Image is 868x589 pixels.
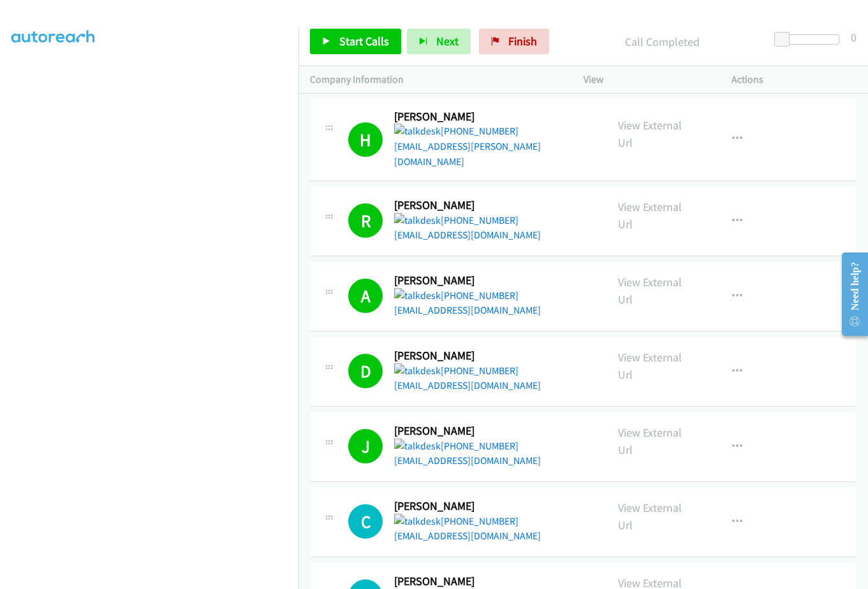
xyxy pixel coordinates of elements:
[436,34,459,48] span: Next
[851,29,857,46] div: 0
[618,499,697,534] p: View External Url
[394,574,539,589] h2: [PERSON_NAME]
[479,29,549,54] a: Finish
[310,29,401,54] a: Start Calls
[732,72,857,87] p: Actions
[394,365,519,377] a: [PHONE_NUMBER]
[394,140,541,168] a: [EMAIL_ADDRESS][PERSON_NAME][DOMAIN_NAME]
[394,439,441,454] img: talkdesk
[394,530,541,542] a: [EMAIL_ADDRESS][DOMAIN_NAME]
[394,424,539,439] h2: [PERSON_NAME]
[394,363,441,379] img: talkdesk
[394,454,541,467] a: [EMAIL_ADDRESS][DOMAIN_NAME]
[348,279,383,313] h1: A
[394,349,539,363] h2: [PERSON_NAME]
[348,429,383,463] h1: J
[618,273,697,308] p: View External Url
[348,504,383,539] div: The call is yet to be attempted
[394,110,539,124] h2: [PERSON_NAME]
[618,349,697,383] p: View External Url
[348,504,383,539] h1: C
[394,214,519,226] a: [PHONE_NUMBER]
[348,122,383,157] h1: H
[394,125,519,137] a: [PHONE_NUMBER]
[394,304,541,316] a: [EMAIL_ADDRESS][DOMAIN_NAME]
[618,117,697,151] p: View External Url
[348,203,383,238] h1: R
[508,34,537,48] span: Finish
[394,515,519,527] a: [PHONE_NUMBER]
[618,198,697,233] p: View External Url
[394,288,441,303] img: talkdesk
[566,33,758,50] p: Call Completed
[394,499,539,514] h2: [PERSON_NAME]
[310,72,561,87] p: Company Information
[394,273,539,288] h2: [PERSON_NAME]
[348,354,383,388] h1: D
[394,440,519,452] a: [PHONE_NUMBER]
[407,29,471,54] button: Next
[394,289,519,302] a: [PHONE_NUMBER]
[394,514,441,529] img: talkdesk
[618,424,697,458] p: View External Url
[831,244,868,345] iframe: Resource Center
[339,34,389,48] span: Start Calls
[394,124,441,139] img: talkdesk
[394,379,541,391] a: [EMAIL_ADDRESS][DOMAIN_NAME]
[584,72,709,87] p: View
[394,229,541,241] a: [EMAIL_ADDRESS][DOMAIN_NAME]
[394,213,441,228] img: talkdesk
[781,34,839,45] div: Delay between calls (in seconds)
[394,198,539,213] h2: [PERSON_NAME]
